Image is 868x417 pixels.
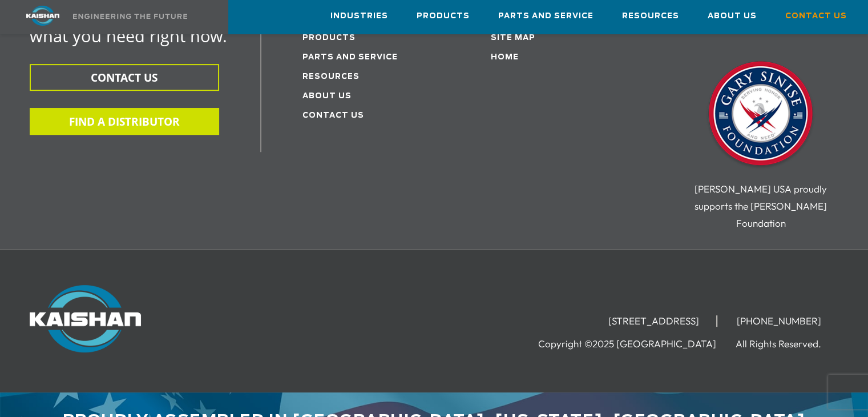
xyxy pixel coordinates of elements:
[302,73,360,81] a: Resources
[591,315,717,327] li: [STREET_ADDRESS]
[622,10,679,23] span: Resources
[498,10,594,23] span: Parts and Service
[30,285,141,352] img: Kaishan
[417,1,470,31] a: Products
[330,1,388,31] a: Industries
[302,54,398,61] a: Parts and service
[720,315,838,327] li: [PHONE_NUMBER]
[491,54,519,61] a: Home
[330,10,388,23] span: Industries
[30,64,219,91] button: CONTACT US
[622,1,679,31] a: Resources
[73,14,187,19] img: Engineering the future
[491,34,535,42] a: Site Map
[704,58,818,172] img: Gary Sinise Foundation
[498,1,594,31] a: Parts and Service
[417,10,470,23] span: Products
[736,338,838,350] li: All Rights Reserved.
[785,1,847,31] a: Contact Us
[708,1,757,31] a: About Us
[538,338,733,350] li: Copyright ©2025 [GEOGRAPHIC_DATA]
[302,112,364,119] a: Contact Us
[785,10,847,23] span: Contact Us
[30,108,219,135] button: FIND A DISTRIBUTOR
[302,34,356,42] a: Products
[695,183,827,229] span: [PERSON_NAME] USA proudly supports the [PERSON_NAME] Foundation
[302,93,352,100] a: About Us
[708,10,757,23] span: About Us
